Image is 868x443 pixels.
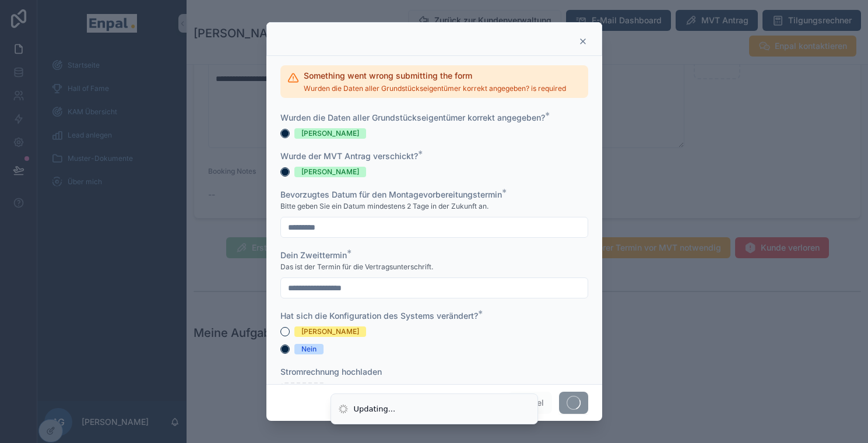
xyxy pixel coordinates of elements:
span: Dein Zweittermin [280,250,347,260]
span: Stromrechnung hochladen [280,367,382,377]
span: Wurden die Daten aller Grundstückseigentümer korrekt angegeben? is required [304,84,566,93]
div: Nein [301,344,317,354]
div: [PERSON_NAME] [301,128,359,139]
h2: Something went wrong submitting the form [304,70,566,82]
div: [PERSON_NAME] [301,326,359,337]
span: Hat sich die Konfiguration des Systems verändert? [280,311,478,321]
span: Bevorzugtes Datum für den Montagevorbereitungstermin [280,189,502,199]
span: Wurde der MVT Antrag verschickt? [280,151,418,161]
span: Das ist der Termin für die Vertragsunterschrift. [280,262,433,272]
span: Bitte geben Sie ein Datum mindestens 2 Tage in der Zukunft an. [280,202,489,211]
div: [PERSON_NAME] [301,167,359,177]
div: Updating... [354,403,396,415]
span: Wurden die Daten aller Grundstückseigentümer korrekt angegeben? [280,112,545,122]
